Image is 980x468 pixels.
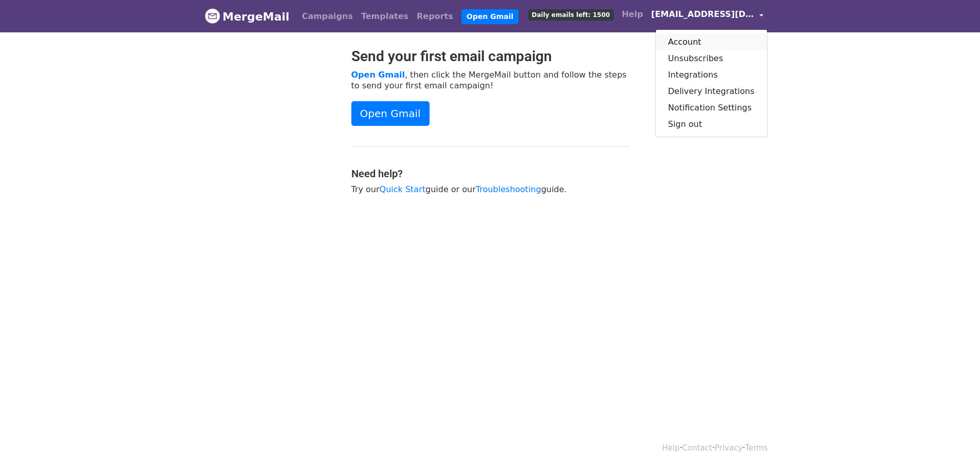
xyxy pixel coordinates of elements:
[929,419,980,468] iframe: Chat Widget
[618,4,647,25] a: Help
[351,69,629,91] p: , then click the MergeMail button and follow the steps to send your first email campaign!
[205,6,290,27] a: MergeMail
[656,100,767,116] a: Notification Settings
[656,34,767,50] a: Account
[351,167,629,180] h4: Need help?
[656,67,767,83] a: Integrations
[682,443,712,453] a: Contact
[461,9,519,24] a: Open Gmail
[656,116,767,133] a: Sign out
[524,4,618,25] a: Daily emails left: 1500
[528,9,614,21] span: Daily emails left: 1500
[655,29,768,137] div: [EMAIL_ADDRESS][DOMAIN_NAME]
[929,419,980,468] div: 聊天小组件
[647,4,768,28] a: [EMAIL_ADDRESS][DOMAIN_NAME]
[351,48,629,65] h2: Send your first email campaign
[351,184,629,195] p: Try our guide or our guide.
[298,6,357,27] a: Campaigns
[476,184,541,194] a: Troubleshooting
[656,83,767,100] a: Delivery Integrations
[656,50,767,67] a: Unsubscribes
[351,70,405,80] a: Open Gmail
[205,8,220,24] img: MergeMail logo
[662,443,680,453] a: Help
[715,443,742,453] a: Privacy
[745,443,768,453] a: Terms
[351,101,430,126] a: Open Gmail
[413,6,457,27] a: Reports
[651,8,754,21] span: [EMAIL_ADDRESS][DOMAIN_NAME]
[357,6,413,27] a: Templates
[380,184,425,194] a: Quick Start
